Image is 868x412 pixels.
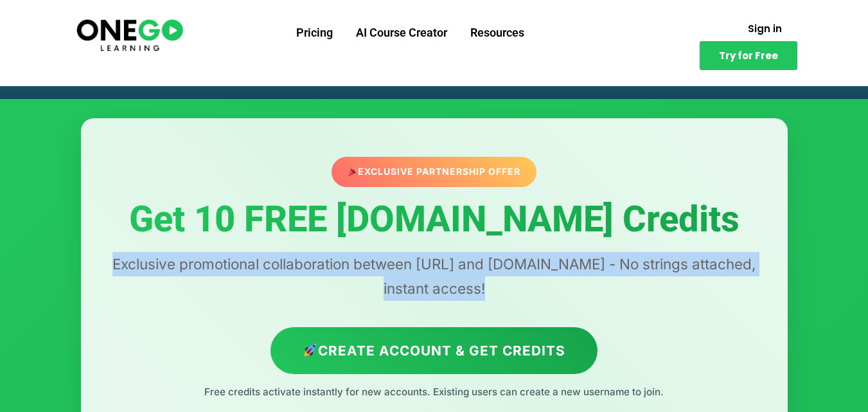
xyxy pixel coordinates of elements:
a: Sign in [732,16,797,41]
a: Pricing [285,16,344,49]
span: Try for Free [719,51,778,60]
span: Sign in [748,24,782,33]
h1: Get 10 FREE [DOMAIN_NAME] Credits! [94,59,775,86]
h1: Get 10 FREE [DOMAIN_NAME] Credits [107,200,762,240]
a: Create Account & Get Credits [270,327,598,374]
img: 🎉 [348,167,357,176]
a: Resources [459,16,536,49]
a: AI Course Creator [344,16,459,49]
p: Exclusive promotional collaboration between [URL] and [DOMAIN_NAME] - No strings attached, instan... [107,252,762,301]
p: Free credits activate instantly for new accounts. Existing users can create a new username to join. [107,384,762,400]
a: Try for Free [700,41,797,70]
img: 🚀 [304,343,317,357]
div: Exclusive Partnership Offer [332,157,536,186]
